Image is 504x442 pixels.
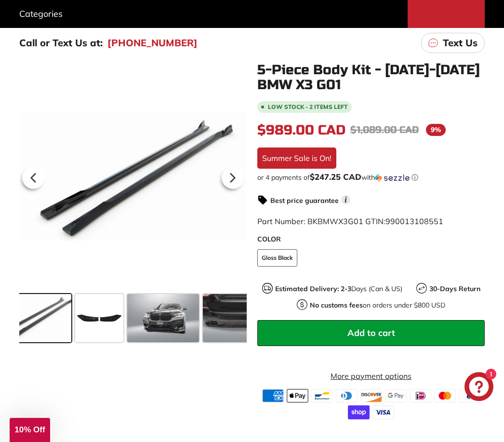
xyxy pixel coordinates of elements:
p: Days (Can & US) [275,284,402,294]
span: Low stock - 2 items left [268,104,348,110]
span: 990013108551 [385,216,443,226]
div: or 4 payments of with [257,173,485,182]
label: COLOR [257,234,485,244]
img: discover [360,389,382,402]
img: shopify_pay [348,405,370,419]
span: 10% Off [14,425,45,434]
span: Add to cart [347,327,395,338]
p: on orders under $800 USD [310,300,445,310]
div: Summer Sale is On! [257,147,336,169]
strong: No customs fees [310,301,363,309]
img: ideal [410,389,431,402]
img: visa [372,405,394,419]
a: [PHONE_NUMBER] [107,36,198,50]
span: $1,089.00 CAD [350,124,419,136]
a: Text Us [421,33,485,53]
button: Add to cart [257,320,485,346]
img: diners_club [336,389,358,402]
span: 9% [426,124,446,136]
strong: Estimated Delivery: 2-3 [275,284,351,293]
span: $989.00 CAD [257,122,345,138]
span: Part Number: BKBMWX3G01 GTIN: [257,216,443,226]
span: $247.25 CAD [310,172,361,182]
p: Call or Text Us at: [19,36,103,50]
p: Text Us [443,36,477,50]
strong: 30-Days Return [429,284,480,293]
div: 10% Off [10,418,50,442]
img: Sezzle [375,174,410,182]
img: apple_pay [287,389,308,402]
h1: 5-Piece Body Kit - [DATE]-[DATE] BMW X3 G01 [257,63,485,93]
img: google_pay [385,389,407,402]
img: paypal [459,389,480,402]
div: or 4 payments of$247.25 CADwithSezzle Click to learn more about Sezzle [257,173,485,182]
strong: Best price guarantee [270,196,339,205]
img: american_express [262,389,284,402]
img: master [434,389,456,402]
a: More payment options [257,370,485,382]
inbox-online-store-chat: Shopify online store chat [462,372,496,403]
span: i [341,195,350,204]
img: bancontact [311,389,333,402]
